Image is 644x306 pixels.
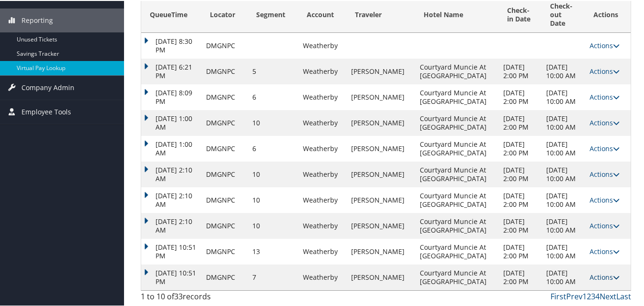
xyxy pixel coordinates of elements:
[141,186,201,212] td: [DATE] 2:10 AM
[21,8,53,31] span: Reporting
[201,238,248,264] td: DMGNPC
[590,66,620,75] a: Actions
[415,186,499,212] td: Courtyard Muncie At [GEOGRAPHIC_DATA]
[541,58,585,83] td: [DATE] 10:00 AM
[248,135,298,161] td: 6
[415,161,499,186] td: Courtyard Muncie At [GEOGRAPHIC_DATA]
[590,272,620,281] a: Actions
[201,161,248,186] td: DMGNPC
[587,290,591,301] a: 2
[541,161,585,186] td: [DATE] 10:00 AM
[298,186,347,212] td: Weatherby
[248,58,298,83] td: 5
[499,238,542,264] td: [DATE] 2:00 PM
[590,220,620,229] a: Actions
[298,83,347,109] td: Weatherby
[141,290,253,306] div: 1 to 10 of records
[298,109,347,135] td: Weatherby
[415,83,499,109] td: Courtyard Muncie At [GEOGRAPHIC_DATA]
[141,238,201,264] td: [DATE] 10:51 PM
[415,58,499,83] td: Courtyard Muncie At [GEOGRAPHIC_DATA]
[346,238,415,264] td: [PERSON_NAME]
[248,109,298,135] td: 10
[499,83,542,109] td: [DATE] 2:00 PM
[541,135,585,161] td: [DATE] 10:00 AM
[21,99,71,123] span: Employee Tools
[415,264,499,289] td: Courtyard Muncie At [GEOGRAPHIC_DATA]
[298,58,347,83] td: Weatherby
[298,161,347,186] td: Weatherby
[141,58,201,83] td: [DATE] 6:21 PM
[248,264,298,289] td: 7
[591,290,595,301] a: 3
[201,32,248,58] td: DMGNPC
[141,264,201,289] td: [DATE] 10:51 PM
[590,117,620,126] a: Actions
[201,109,248,135] td: DMGNPC
[415,212,499,238] td: Courtyard Muncie At [GEOGRAPHIC_DATA]
[590,194,620,204] a: Actions
[346,186,415,212] td: [PERSON_NAME]
[141,109,201,135] td: [DATE] 1:00 AM
[141,212,201,238] td: [DATE] 2:10 AM
[346,83,415,109] td: [PERSON_NAME]
[141,161,201,186] td: [DATE] 2:10 AM
[595,290,600,301] a: 4
[415,135,499,161] td: Courtyard Muncie At [GEOGRAPHIC_DATA]
[248,186,298,212] td: 10
[174,290,183,301] span: 33
[499,109,542,135] td: [DATE] 2:00 PM
[499,264,542,289] td: [DATE] 2:00 PM
[141,135,201,161] td: [DATE] 1:00 AM
[346,161,415,186] td: [PERSON_NAME]
[590,169,620,178] a: Actions
[541,264,585,289] td: [DATE] 10:00 AM
[616,290,631,301] a: Last
[21,75,74,99] span: Company Admin
[499,161,542,186] td: [DATE] 2:00 PM
[590,143,620,152] a: Actions
[298,135,347,161] td: Weatherby
[415,109,499,135] td: Courtyard Muncie At [GEOGRAPHIC_DATA]
[201,264,248,289] td: DMGNPC
[248,238,298,264] td: 13
[346,58,415,83] td: [PERSON_NAME]
[248,161,298,186] td: 10
[201,83,248,109] td: DMGNPC
[566,290,582,301] a: Prev
[415,238,499,264] td: Courtyard Muncie At [GEOGRAPHIC_DATA]
[346,109,415,135] td: [PERSON_NAME]
[551,290,566,301] a: First
[590,246,620,255] a: Actions
[499,58,542,83] td: [DATE] 2:00 PM
[499,186,542,212] td: [DATE] 2:00 PM
[248,83,298,109] td: 6
[141,32,201,58] td: [DATE] 8:30 PM
[298,32,347,58] td: Weatherby
[201,186,248,212] td: DMGNPC
[541,109,585,135] td: [DATE] 10:00 AM
[346,212,415,238] td: [PERSON_NAME]
[590,40,620,49] a: Actions
[541,238,585,264] td: [DATE] 10:00 AM
[201,135,248,161] td: DMGNPC
[346,264,415,289] td: [PERSON_NAME]
[201,58,248,83] td: DMGNPC
[499,135,542,161] td: [DATE] 2:00 PM
[201,212,248,238] td: DMGNPC
[541,186,585,212] td: [DATE] 10:00 AM
[541,83,585,109] td: [DATE] 10:00 AM
[346,135,415,161] td: [PERSON_NAME]
[582,290,587,301] a: 1
[499,212,542,238] td: [DATE] 2:00 PM
[590,92,620,101] a: Actions
[141,83,201,109] td: [DATE] 8:09 PM
[600,290,616,301] a: Next
[298,238,347,264] td: Weatherby
[298,264,347,289] td: Weatherby
[541,212,585,238] td: [DATE] 10:00 AM
[248,212,298,238] td: 10
[298,212,347,238] td: Weatherby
